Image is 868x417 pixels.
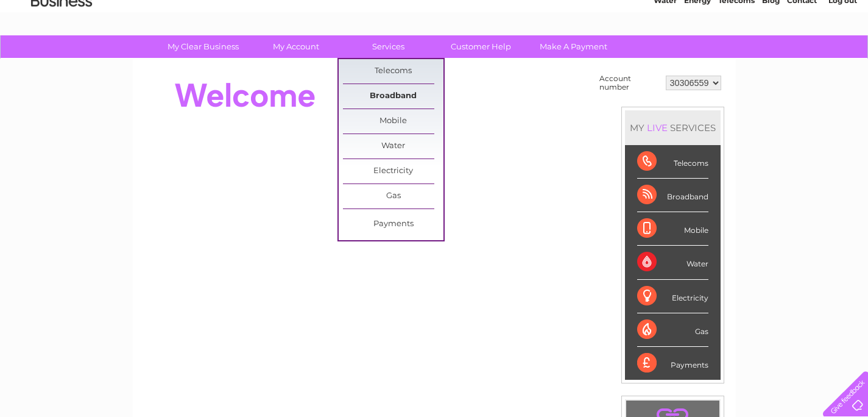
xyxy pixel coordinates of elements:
[343,59,443,84] a: Telecoms
[644,122,670,134] div: LIVE
[637,280,708,313] div: Electricity
[343,212,443,237] a: Payments
[637,313,708,347] div: Gas
[431,35,531,58] a: Customer Help
[30,32,93,69] img: logo.png
[637,212,708,246] div: Mobile
[638,6,722,21] a: 0333 014 3131
[596,71,663,94] td: Account number
[343,109,443,134] a: Mobile
[343,159,443,184] a: Electricity
[828,52,857,61] a: Log out
[153,35,253,58] a: My Clear Business
[718,52,755,61] a: Telecoms
[343,84,443,109] a: Broadband
[625,110,721,145] div: MY SERVICES
[147,7,722,59] div: Clear Business is a trading name of Verastar Limited (registered in [GEOGRAPHIC_DATA] No. 3667643...
[523,35,624,58] a: Make A Payment
[343,134,443,159] a: Water
[637,347,708,380] div: Payments
[637,145,708,179] div: Telecoms
[637,246,708,279] div: Water
[338,35,439,58] a: Services
[654,52,677,61] a: Water
[684,52,711,61] a: Energy
[762,52,780,61] a: Blog
[343,184,443,208] a: Gas
[245,35,346,58] a: My Account
[787,52,817,61] a: Contact
[637,179,708,212] div: Broadband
